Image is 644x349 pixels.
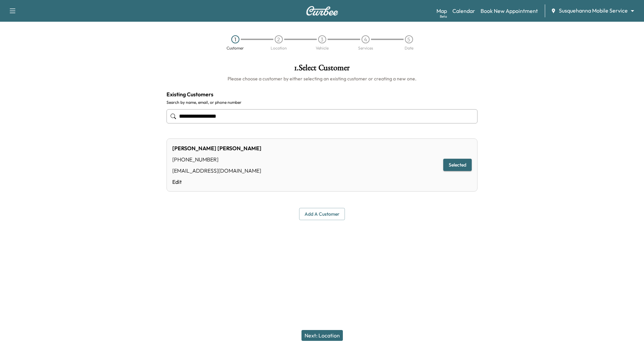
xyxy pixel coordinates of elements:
button: Add a customer [299,208,345,220]
button: Selected [443,159,472,171]
div: 2 [275,35,283,43]
div: [PERSON_NAME] [PERSON_NAME] [172,144,261,152]
a: MapBeta [436,7,447,15]
div: 5 [405,35,413,43]
div: Vehicle [316,46,329,50]
button: Next: Location [301,330,343,341]
div: Date [405,46,413,50]
div: Customer [227,46,244,50]
div: Services [358,46,373,50]
div: 3 [318,35,326,43]
div: Location [271,46,287,50]
div: Beta [440,14,447,19]
h6: Please choose a customer by either selecting an existing customer or creating a new one. [167,75,478,82]
div: [EMAIL_ADDRESS][DOMAIN_NAME] [172,167,261,175]
a: Calendar [452,7,475,15]
a: Edit [172,178,261,186]
h4: Existing Customers [167,90,478,98]
h1: 1 . Select Customer [167,64,478,75]
a: Book New Appointment [481,7,538,15]
img: Curbee Logo [306,6,338,16]
span: Susquehanna Mobile Service [559,7,628,15]
div: [PHONE_NUMBER] [172,155,261,163]
div: 4 [362,35,370,43]
label: Search by name, email, or phone number [167,100,478,105]
div: 1 [231,35,239,43]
